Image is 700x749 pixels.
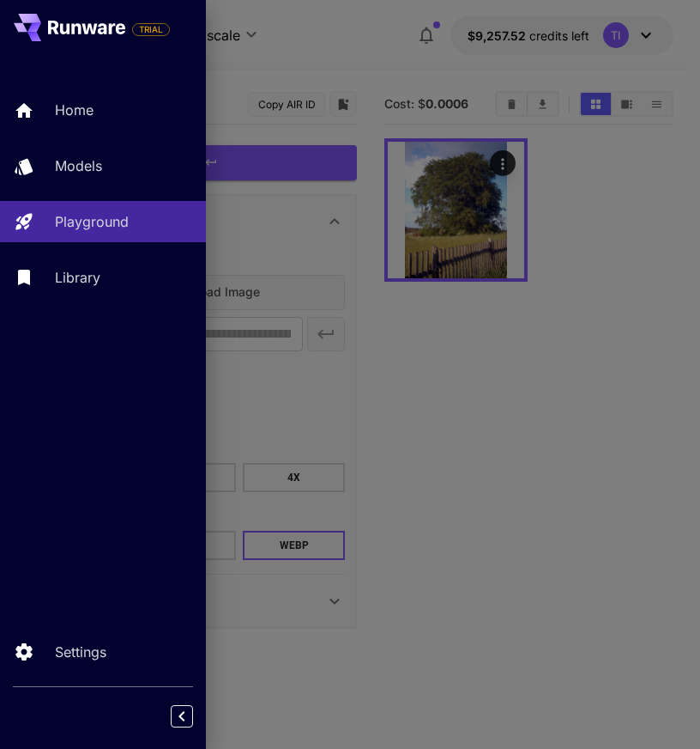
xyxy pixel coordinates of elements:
[55,267,100,288] p: Library
[133,23,169,36] span: TRIAL
[132,19,170,40] span: Add your payment card to enable full platform functionality.
[171,705,193,728] button: Collapse sidebar
[55,642,106,662] p: Settings
[55,100,94,120] p: Home
[55,211,129,232] p: Playground
[55,155,102,176] p: Models
[184,701,206,732] div: Collapse sidebar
